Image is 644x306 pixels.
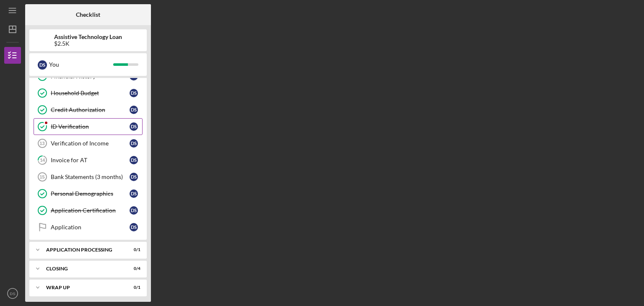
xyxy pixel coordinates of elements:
[10,291,15,296] text: DS
[130,206,138,215] div: D S
[130,189,138,198] div: D S
[34,101,143,118] a: Credit AuthorizationDS
[125,285,140,290] div: 0 / 1
[39,174,44,179] tspan: 15
[125,266,140,271] div: 0 / 4
[51,90,130,96] div: Household Budget
[34,118,143,135] a: ID VerificationDS
[51,106,130,113] div: Credit Authorization
[51,224,130,231] div: Application
[46,266,119,271] div: Closing
[130,89,138,97] div: D S
[34,219,143,236] a: ApplicationDS
[34,202,143,219] a: Application CertificationDS
[51,190,130,197] div: Personal Demographics
[54,40,122,47] div: $2.5K
[34,135,143,152] a: 13Verification of IncomeDS
[46,247,119,252] div: Application Processing
[130,122,138,131] div: D S
[51,207,130,214] div: Application Certification
[130,156,138,164] div: D S
[34,185,143,202] a: Personal DemographicsDS
[125,247,140,252] div: 0 / 1
[54,34,122,40] b: Assistive Technology Loan
[49,57,113,72] div: You
[130,139,138,148] div: D S
[46,285,119,290] div: Wrap up
[130,173,138,181] div: D S
[38,60,47,70] div: D S
[51,174,130,180] div: Bank Statements (3 months)
[4,285,21,302] button: DS
[130,223,138,231] div: D S
[34,152,143,169] a: 14Invoice for ATDS
[51,123,130,130] div: ID Verification
[130,106,138,114] div: D S
[40,158,45,163] tspan: 14
[34,169,143,185] a: 15Bank Statements (3 months)DS
[51,157,130,163] div: Invoice for AT
[76,11,100,18] b: Checklist
[51,140,130,147] div: Verification of Income
[39,141,44,146] tspan: 13
[34,85,143,101] a: Household BudgetDS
